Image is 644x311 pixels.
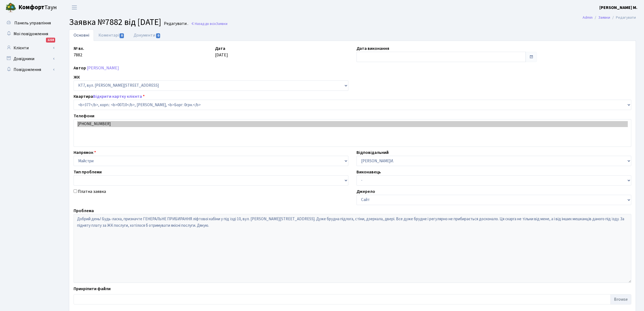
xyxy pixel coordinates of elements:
select: ) [74,100,631,110]
label: № вх. [74,45,84,52]
a: Повідомлення [3,64,57,75]
label: Напрямок [74,149,96,156]
span: 0 [120,33,124,38]
label: Проблема [74,208,94,214]
a: [PERSON_NAME] [87,65,119,71]
div: 1218 [46,38,55,43]
span: Панель управління [14,20,51,26]
small: Редагувати . [163,21,188,26]
a: Назад до всіхЗаявки [191,21,227,26]
span: Заявка №7882 від [DATE] [69,16,161,28]
nav: breadcrumb [574,12,644,23]
a: Документи [129,30,165,41]
label: Дата [215,45,225,52]
b: Комфорт [18,3,44,12]
span: Мої повідомлення [14,31,48,37]
a: Панель управління [3,18,57,28]
a: Заявки [598,15,610,20]
label: Тип проблеми [74,169,102,175]
b: [PERSON_NAME] М. [599,5,638,11]
label: ЖК [74,74,80,80]
li: Редагувати [610,15,636,21]
a: Відкрити картку клієнта [93,93,142,99]
label: Платна заявка [78,188,106,195]
label: Автор [74,65,86,71]
option: [PHONE_NUMBER] [77,121,628,127]
textarea: Добрий день! Будь-ласка, призначте ГЕНЕРАЛЬНЕ ПРИБИРАННЯ ліфтовоі кабіни у під їзді 10, вул. [PER... [74,214,631,283]
label: Телефони [74,113,94,119]
a: Коментарі [94,30,129,41]
a: Клієнти [3,43,57,53]
label: Квартира [74,93,145,100]
a: Основні [69,30,94,41]
div: 7882 [70,45,211,62]
span: Таун [18,3,57,12]
label: Виконавець [356,169,381,175]
label: Прикріпити файли [74,286,111,292]
a: Admin [583,15,593,20]
a: [PERSON_NAME] М. [599,4,638,11]
span: Заявки [216,21,227,26]
button: Переключити навігацію [68,3,81,12]
label: Відповідальний [356,149,389,156]
a: Довідники [3,53,57,64]
span: 0 [156,33,160,38]
a: Мої повідомлення1218 [3,28,57,39]
label: Джерело [356,188,375,195]
div: [DATE] [211,45,352,62]
img: logo.png [5,2,16,13]
label: Дата виконання [356,45,389,52]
